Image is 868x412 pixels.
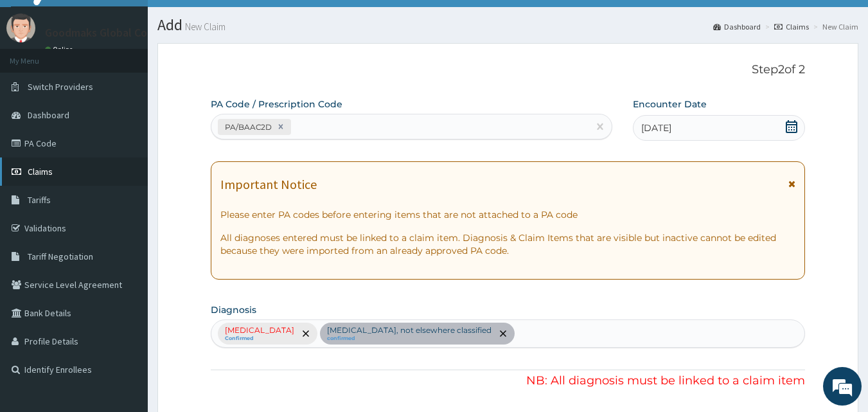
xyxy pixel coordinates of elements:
[75,124,177,254] span: We're online!
[28,81,93,93] span: Switch Providers
[641,121,671,134] span: [DATE]
[211,303,256,316] label: Diagnosis
[211,98,342,111] label: PA Code / Prescription Code
[220,231,796,257] p: All diagnoses entered must be linked to a claim item. Diagnosis & Claim Items that are visible bu...
[211,6,242,37] div: Minimize live chat window
[6,275,245,320] textarea: Type your message and hit 'Enter'
[633,98,707,111] label: Encounter Date
[211,373,806,390] p: NB: All diagnosis must be linked to a claim item
[713,21,761,32] a: Dashboard
[28,166,53,177] span: Claims
[24,64,52,96] img: d_794563401_company_1708531726252_794563401
[6,13,35,42] img: User Image
[45,45,76,54] a: Online
[211,63,806,77] p: Step 2 of 2
[774,21,809,32] a: Claims
[221,120,274,134] div: PA/BAAC2D
[157,17,858,33] h1: Add
[28,109,69,121] span: Dashboard
[182,22,226,31] small: New Claim
[45,27,191,39] p: Goodmaks Global Collections
[28,194,51,206] span: Tariffs
[220,177,317,192] h1: Important Notice
[220,208,796,221] p: Please enter PA codes before entering items that are not attached to a PA code
[67,72,216,89] div: Chat with us now
[28,251,93,262] span: Tariff Negotiation
[810,21,858,32] li: New Claim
